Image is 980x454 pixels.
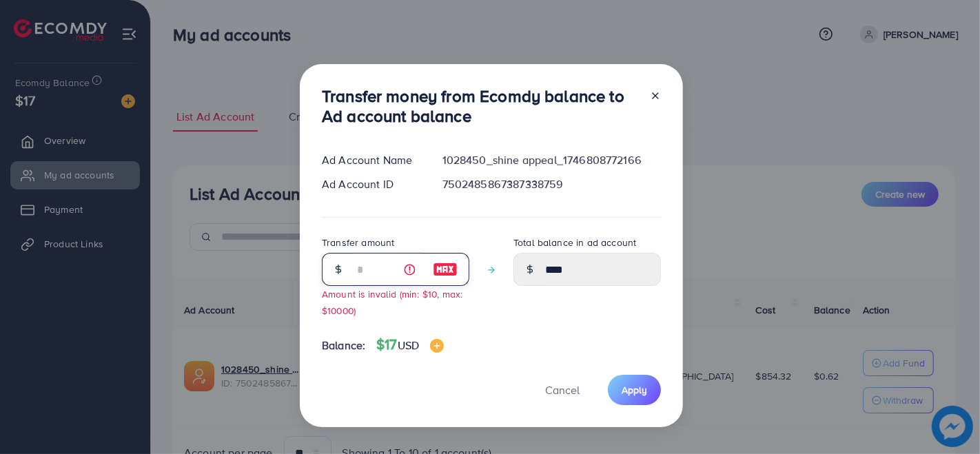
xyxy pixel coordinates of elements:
img: image [430,339,444,353]
div: Ad Account Name [311,152,431,168]
img: image [433,261,458,278]
small: Amount is invalid (min: $10, max: $10000) [322,287,462,316]
label: Total balance in ad account [513,236,636,249]
div: 7502485867387338759 [431,176,672,192]
span: USD [398,338,419,353]
div: Ad Account ID [311,176,431,192]
label: Transfer amount [322,236,394,249]
span: Cancel [545,382,580,398]
h3: Transfer money from Ecomdy balance to Ad account balance [322,86,639,126]
h4: $17 [376,336,444,353]
button: Apply [608,375,661,404]
span: Balance: [322,338,365,353]
div: 1028450_shine appeal_1746808772166 [431,152,672,168]
span: Apply [622,383,647,397]
button: Cancel [528,375,597,404]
